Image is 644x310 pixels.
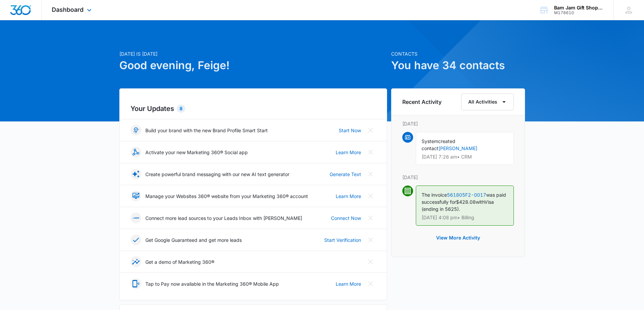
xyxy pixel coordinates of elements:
button: Close [365,213,376,223]
a: Learn More [336,193,361,200]
button: View More Activity [429,230,487,246]
span: System [422,138,438,144]
h1: Good evening, Feige! [119,57,387,74]
button: Close [365,278,376,289]
a: Start Verification [324,236,361,244]
p: Build your brand with the new Brand Profile Smart Start [145,127,268,134]
p: Tap to Pay now available in the Marketing 360® Mobile App [145,280,279,287]
p: Contacts [391,50,525,57]
h2: Your Updates [130,104,376,114]
button: Close [365,191,376,201]
a: [PERSON_NAME] [438,145,477,151]
button: Close [365,234,376,245]
a: Generate Text [330,171,361,178]
h6: Recent Activity [402,98,442,106]
p: Connect more lead sources to your Leads Inbox with [PERSON_NAME] [145,215,302,222]
div: 8 [177,105,185,113]
span: Dashboard [52,6,84,13]
a: Learn More [336,149,361,156]
a: Connect Now [331,215,361,222]
p: [DATE] is [DATE] [119,50,387,57]
span: created contact [422,138,455,151]
p: Get a demo of Marketing 360® [145,258,214,265]
p: [DATE] [402,174,514,181]
button: Close [365,125,376,136]
div: account name [554,5,603,10]
div: account id [554,10,603,15]
p: [DATE] 4:08 pm • Billing [422,215,508,220]
button: Close [365,147,376,158]
p: Create powerful brand messaging with our new AI text generator [145,171,289,178]
p: Activate your new Marketing 360® Social app [145,149,248,156]
button: All Activities [461,93,514,110]
span: $428.08 [456,199,476,205]
p: Manage your Websites 360® website from your Marketing 360® account [145,193,308,200]
h1: You have 34 contacts [391,57,525,74]
p: [DATE] 7:26 am • CRM [422,154,508,159]
button: Close [365,169,376,179]
a: Learn More [336,280,361,287]
a: 561805F2-0017 [447,192,486,198]
span: The invoice [422,192,447,198]
a: Start Now [339,127,361,134]
span: with [476,199,484,205]
p: [DATE] [402,120,514,127]
button: Close [365,256,376,267]
p: Get Google Guaranteed and get more leads [145,236,242,244]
